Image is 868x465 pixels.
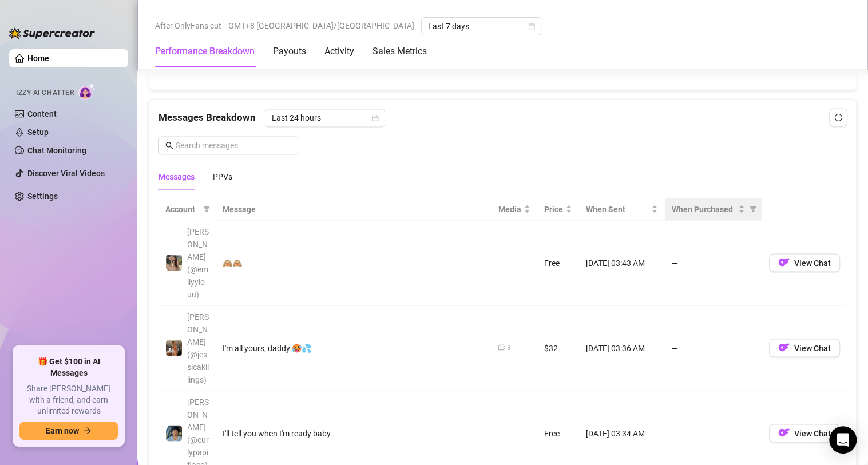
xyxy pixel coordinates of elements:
[46,426,79,435] span: Earn now
[769,431,840,440] a: OFView Chat
[579,220,665,305] td: [DATE] 03:43 AM
[203,205,210,212] span: filter
[528,23,535,30] span: calendar
[769,253,840,272] button: OFView Chat
[155,45,255,58] div: Performance Breakdown
[750,205,756,212] span: filter
[27,54,49,63] a: Home
[27,128,49,137] a: Setup
[665,198,762,220] th: When Purchased
[19,356,118,379] span: 🎁 Get $100 in AI Messages
[19,383,118,417] span: Share [PERSON_NAME] with a friend, and earn unlimited rewards
[537,220,579,305] td: Free
[187,226,209,299] span: [PERSON_NAME] (@emilyylouu)
[27,146,86,155] a: Chat Monitoring
[778,427,790,438] img: OF
[223,256,485,269] div: 🙈🙈
[213,170,232,183] div: PPVs
[829,426,857,454] div: Open Intercom Messenger
[769,260,840,269] a: OFView Chat
[187,312,209,384] span: [PERSON_NAME] (@jessicakillings)
[537,198,579,220] th: Price
[158,109,847,127] div: Messages Breakdown
[166,340,182,356] img: Jessica (@jessicakillings)
[155,17,221,34] span: After OnlyFans cut
[158,170,195,183] div: Messages
[223,427,485,439] div: I'll tell you when I'm ready baby
[228,17,414,34] span: GMT+8 [GEOGRAPHIC_DATA]/[GEOGRAPHIC_DATA]
[27,169,105,178] a: Discover Viral Videos
[579,198,665,220] th: When Sent
[498,344,505,351] span: video-camera
[16,88,74,98] span: Izzy AI Chatter
[27,109,57,118] a: Content
[492,198,537,220] th: Media
[507,342,511,353] div: 3
[579,305,665,391] td: [DATE] 03:36 AM
[27,192,58,201] a: Settings
[272,109,378,126] span: Last 24 hours
[834,113,842,121] span: reload
[165,202,199,215] span: Account
[586,202,649,215] span: When Sent
[216,198,492,220] th: Message
[176,139,292,152] input: Search messages
[78,83,96,100] img: AI Chatter
[9,27,95,39] img: logo-BBDzfeDw.svg
[778,341,790,353] img: OF
[166,425,182,441] img: Elijah (@curlypapiflaco)
[665,305,762,391] td: —
[166,255,182,271] img: emilylou (@emilyylouu)
[19,422,118,440] button: Earn nowarrow-right
[769,339,840,357] button: OFView Chat
[544,202,563,215] span: Price
[372,114,379,121] span: calendar
[324,45,354,58] div: Activity
[778,256,790,268] img: OF
[201,200,212,217] span: filter
[672,202,736,215] span: When Purchased
[794,258,831,267] span: View Chat
[84,427,92,435] span: arrow-right
[273,45,306,58] div: Payouts
[428,18,534,35] span: Last 7 days
[498,202,521,215] span: Media
[794,343,831,352] span: View Chat
[747,200,759,217] span: filter
[537,305,579,391] td: $32
[372,45,427,58] div: Sales Metrics
[794,428,831,438] span: View Chat
[769,345,840,355] a: OFView Chat
[165,141,173,149] span: search
[769,424,840,442] button: OFView Chat
[223,341,485,354] div: I'm all yours, daddy 🥵💦
[665,220,762,305] td: —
